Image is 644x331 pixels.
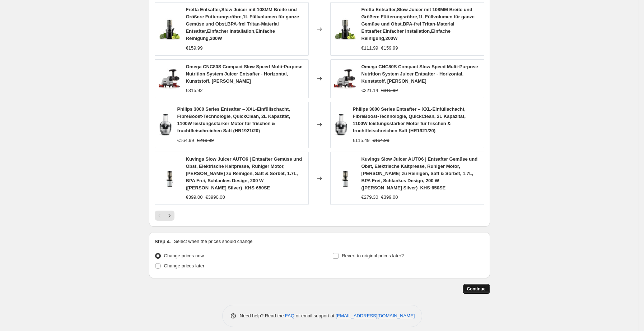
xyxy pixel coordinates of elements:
img: 41VBmNgUdNL_80x.jpg [159,167,180,189]
span: Omega CNC80S Compact Slow Speed Multi-Purpose Nutrition System Juicer Entsafter - Horizontal, Kun... [361,64,478,84]
span: Revert to original prices later? [342,253,404,258]
img: 71z9dgOHh4L_80x.jpg [334,18,356,40]
button: Next [164,211,174,221]
span: Fretta Entsafter,Slow Juicer mit 108MM Breite und Größere Fütterungsröhre,1L Füllvolumen für ganz... [186,7,299,41]
h2: Step 4. [155,238,171,245]
button: Continue [463,284,490,294]
strike: €159.99 [381,45,398,52]
a: [EMAIL_ADDRESS][DOMAIN_NAME] [336,313,415,318]
strike: €315.92 [381,87,398,94]
span: Fretta Entsafter,Slow Juicer mit 108MM Breite und Größere Fütterungsröhre,1L Füllvolumen für ganz... [361,7,475,41]
span: or email support at [294,313,336,318]
span: Kuvings Slow Juicer AUTO6 | Entsafter Gemüse und Obst, Elektrische Kaltpresse, Ruhiger Motor, [PE... [361,156,478,190]
strike: €219.99 [197,137,214,144]
img: 51cMQHO6_HL_80x.jpg [159,114,172,135]
span: Change prices now [164,253,204,258]
img: 71S4WAjbo4L_80x.jpg [334,68,356,89]
div: €315.92 [186,87,203,94]
span: Kuvings Slow Juicer AUTO6 | Entsafter Gemüse und Obst, Elektrische Kaltpresse, Ruhiger Motor, [PE... [186,156,302,190]
span: Philips 3000 Series Entsafter – XXL-Einfüllschacht, FibreBoost-Technologie, QuickClean, 2L Kapazi... [353,106,466,133]
div: €399.00 [186,194,203,201]
div: €115.49 [353,137,370,144]
strike: €3990.00 [206,194,225,201]
div: €279.30 [361,194,378,201]
div: €221.14 [361,87,378,94]
div: €111.99 [361,45,378,52]
span: Change prices later [164,263,205,268]
span: Need help? Read the [240,313,285,318]
span: Omega CNC80S Compact Slow Speed Multi-Purpose Nutrition System Juicer Entsafter - Horizontal, Kun... [186,64,303,84]
div: €164.99 [177,137,194,144]
p: Select when the prices should change [174,238,252,245]
div: €159.99 [186,45,203,52]
nav: Pagination [155,211,174,221]
img: 71z9dgOHh4L_80x.jpg [159,18,180,40]
img: 71S4WAjbo4L_80x.jpg [159,68,180,89]
a: FAQ [285,313,294,318]
strike: €399.00 [381,194,398,201]
strike: €164.99 [373,137,389,144]
img: 51cMQHO6_HL_80x.jpg [334,114,347,135]
span: Philips 3000 Series Entsafter – XXL-Einfüllschacht, FibreBoost-Technologie, QuickClean, 2L Kapazi... [177,106,290,133]
span: Continue [467,286,486,292]
img: 41VBmNgUdNL_80x.jpg [334,167,356,189]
